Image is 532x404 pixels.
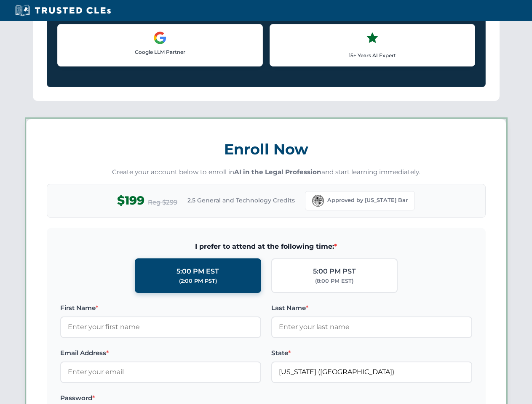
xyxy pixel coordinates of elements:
p: 15+ Years AI Expert [277,51,468,59]
img: Google [153,31,167,45]
label: Password [60,393,261,403]
span: Reg $299 [148,197,177,207]
label: Email Address [60,348,261,358]
div: (8:00 PM EST) [315,277,353,285]
h3: Enroll Now [47,136,486,162]
input: Enter your last name [271,316,472,338]
input: Enter your email [60,361,261,383]
div: (2:00 PM PST) [179,277,217,285]
input: Florida (FL) [271,361,472,383]
div: 5:00 PM EST [176,266,219,277]
p: Create your account below to enroll in and start learning immediately. [47,167,486,177]
img: Trusted CLEs [13,4,113,17]
strong: AI in the Legal Profession [234,168,321,176]
p: Google LLM Partner [64,48,256,56]
input: Enter your first name [60,316,261,338]
span: $199 [117,191,144,210]
span: Approved by [US_STATE] Bar [327,196,408,205]
img: Florida Bar [312,195,324,207]
span: 2.5 General and Technology Credits [187,196,295,205]
label: Last Name [271,303,472,313]
label: First Name [60,303,261,313]
span: I prefer to attend at the following time: [60,241,472,252]
label: State [271,348,472,358]
div: 5:00 PM PST [313,266,356,277]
